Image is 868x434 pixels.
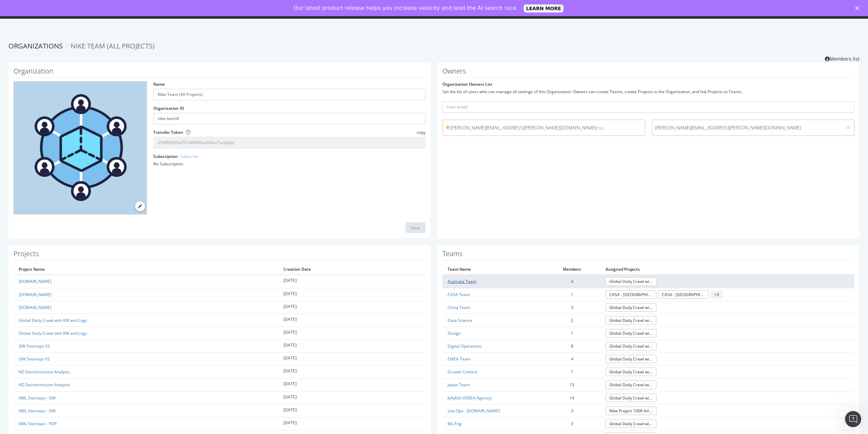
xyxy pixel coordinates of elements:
[544,404,600,417] td: 3
[278,264,426,275] th: Creation Date
[19,292,52,297] a: [DOMAIN_NAME]
[153,113,426,124] input: Organization ID
[448,421,461,427] a: ML Eng
[544,378,600,391] td: 13
[19,330,87,336] a: Global Daily Crawl with KW and Logs
[606,380,656,389] a: Global Daily Crawl with KW and Logs
[278,417,426,430] td: [DATE]
[417,129,426,135] span: copy
[442,67,854,78] h1: Owners
[278,404,426,417] td: [DATE]
[153,89,426,100] input: name
[658,290,709,299] a: CASA - [GEOGRAPHIC_DATA]
[442,81,492,87] label: Organization Owners List
[278,275,426,288] td: [DATE]
[278,353,426,366] td: [DATE]
[448,343,482,349] a: Digital Operations
[606,303,656,312] a: Global Daily Crawl with KW and Logs
[544,391,600,404] td: 14
[278,378,426,391] td: [DATE]
[711,290,723,299] span: + 3
[606,329,656,337] a: Global Daily Crawl with KW and Logs
[606,407,656,415] a: Nike Project 100K Ad Hoc Crawl
[655,124,840,131] span: [PERSON_NAME][EMAIL_ADDRESS][PERSON_NAME][DOMAIN_NAME]
[19,317,87,323] a: Global Daily Crawl with KW and Logs
[278,327,426,339] td: [DATE]
[19,278,52,284] a: [DOMAIN_NAME]
[8,41,63,50] a: Organizations
[606,419,656,428] a: Global Daily Crawl with KW and Logs
[14,250,426,261] h1: Projects
[14,264,278,275] th: Project Name
[442,250,854,261] h1: Teams
[544,275,600,288] td: 4
[448,356,471,362] a: EMEA Team
[845,411,861,427] iframe: Intercom live chat
[406,222,426,233] button: Save
[19,343,50,349] a: GW Sitemaps V2
[278,288,426,301] td: [DATE]
[442,101,854,113] input: User email
[606,342,656,350] a: Global Daily Crawl with KW and Logs
[448,408,500,414] a: Live Ops - [DOMAIN_NAME]
[14,67,426,78] h1: Organization
[153,81,165,87] label: Name
[19,395,56,401] a: XML Sitemaps - GW
[855,6,862,10] div: Fermer
[606,368,656,376] a: Global Daily Crawl with KW and Logs
[448,369,477,375] a: Growth Content
[606,316,656,325] a: Global Daily Crawl with KW and Logs
[446,124,642,131] span: [PERSON_NAME][EMAIL_ADDRESS][PERSON_NAME][DOMAIN_NAME]
[411,225,420,231] div: Save
[544,366,600,378] td: 1
[19,421,57,427] a: XML Sitemaps - PDP
[606,290,656,299] a: CASA - [GEOGRAPHIC_DATA]
[278,314,426,327] td: [DATE]
[19,369,70,375] a: NZ Decommission Analysis
[825,54,860,62] a: Members list
[600,264,854,275] th: Assigned Projects
[544,314,600,327] td: 2
[606,277,656,286] a: Global Daily Crawl with KW and Logs
[294,5,518,12] div: Our latest product release helps you increase velocity and lead the AI search race.
[524,4,564,13] a: LEARN MORE
[544,353,600,366] td: 4
[19,305,52,310] a: [DOMAIN_NAME]
[448,305,470,310] a: China Team
[278,340,426,353] td: [DATE]
[448,382,470,388] a: Japan Team
[19,408,56,414] a: XML Sitemaps - GW
[442,89,854,95] div: Set the list of users who can manage all settings of this Organization. Owners can create Teams, ...
[153,129,183,135] label: Transfer Token
[448,292,470,297] a: CASA Team
[442,264,544,275] th: Team Name
[71,41,155,50] span: Nike Team (All Projects)
[153,153,199,159] label: Subscription
[544,417,600,430] td: 3
[153,161,426,167] div: No Subscription
[544,340,600,353] td: 8
[278,366,426,378] td: [DATE]
[19,382,70,388] a: NZ Decommission Analysis
[606,355,656,363] a: Global Daily Crawl with KW and Logs
[448,395,492,401] a: Jellyfish (EMEA Agency)
[8,41,860,51] ol: breadcrumbs
[448,317,472,323] a: Data Science
[544,264,600,275] th: Members
[606,394,656,402] a: Global Daily Crawl with KW and Logs
[544,288,600,301] td: 1
[278,301,426,314] td: [DATE]
[448,278,476,284] a: Australia Team
[544,301,600,314] td: 3
[596,125,604,130] small: (me)
[448,330,461,336] a: Design
[178,153,199,159] a: - Subscribe
[19,356,50,362] a: GW Sitemaps V2
[278,391,426,404] td: [DATE]
[544,327,600,339] td: 1
[153,105,184,111] label: Organization ID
